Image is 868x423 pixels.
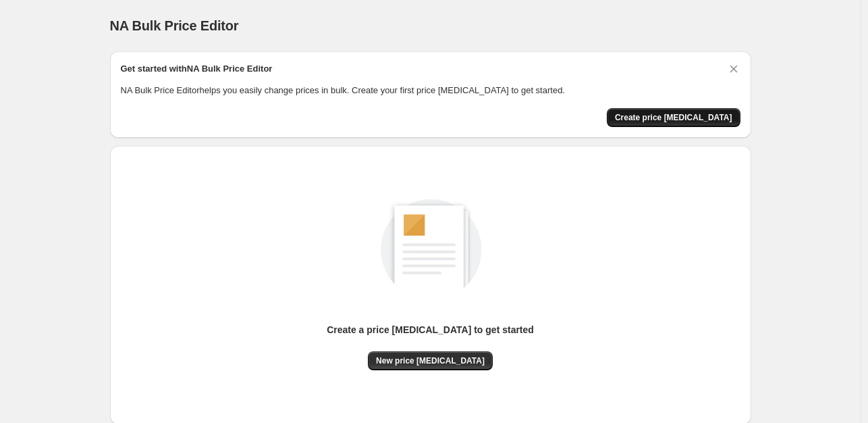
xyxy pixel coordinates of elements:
[110,18,239,33] span: NA Bulk Price Editor
[368,351,493,370] button: New price [MEDICAL_DATA]
[121,62,273,76] h2: Get started with NA Bulk Price Editor
[615,112,732,123] span: Create price [MEDICAL_DATA]
[327,323,534,337] p: Create a price [MEDICAL_DATA] to get started
[376,355,485,366] span: New price [MEDICAL_DATA]
[121,84,740,97] p: NA Bulk Price Editor helps you easily change prices in bulk. Create your first price [MEDICAL_DAT...
[727,62,740,76] button: Dismiss card
[607,108,740,127] button: Create price change job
